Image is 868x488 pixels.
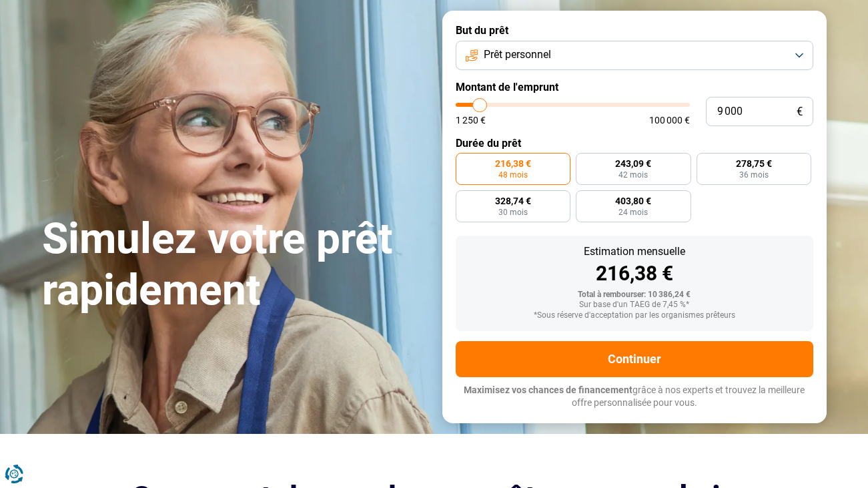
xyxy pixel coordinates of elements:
span: Prêt personnel [484,47,551,62]
span: 100 000 € [649,115,690,125]
span: 42 mois [618,171,648,179]
label: Durée du prêt [456,137,813,150]
span: 30 mois [498,208,528,216]
span: 36 mois [739,171,769,179]
label: But du prêt [456,24,813,37]
div: Estimation mensuelle [466,246,803,257]
span: 1 250 € [456,115,486,125]
div: *Sous réserve d'acceptation par les organismes prêteurs [466,311,803,320]
span: Maximisez vos chances de financement [464,385,632,395]
label: Montant de l'emprunt [456,81,813,93]
div: 216,38 € [466,264,803,284]
span: 24 mois [618,208,648,216]
h1: Simulez votre prêt rapidement [42,214,426,316]
span: € [797,106,803,117]
span: 278,75 € [736,159,772,168]
p: grâce à nos experts et trouvez la meilleure offre personnalisée pour vous. [456,384,813,410]
span: 48 mois [498,171,528,179]
span: 328,74 € [495,196,531,206]
span: 243,09 € [615,159,651,168]
button: Continuer [456,341,813,377]
span: 216,38 € [495,159,531,168]
div: Total à rembourser: 10 386,24 € [466,290,803,300]
span: 403,80 € [615,196,651,206]
button: Prêt personnel [456,41,813,70]
div: Sur base d'un TAEG de 7,45 %* [466,300,803,310]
